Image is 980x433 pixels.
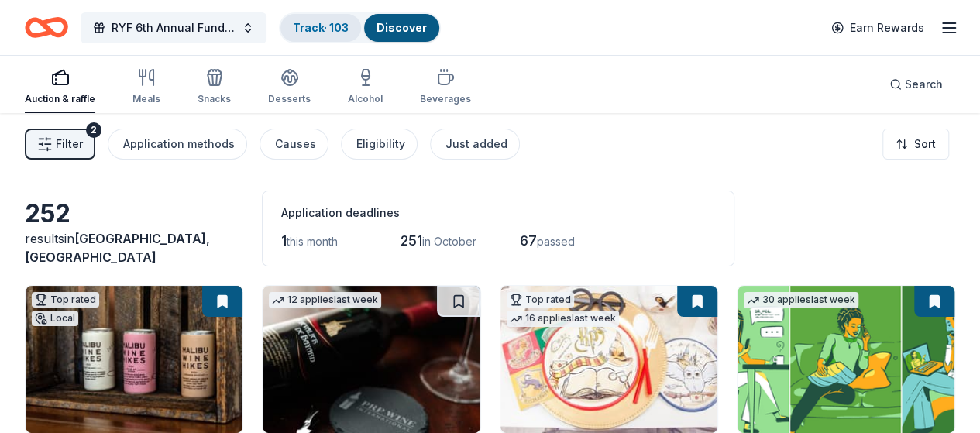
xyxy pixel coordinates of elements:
[281,204,715,222] div: Application deadlines
[356,135,405,153] div: Eligibility
[520,232,537,249] span: 67
[507,311,619,327] div: 16 applies last week
[25,93,95,105] div: Auction & raffle
[56,135,83,153] span: Filter
[32,311,78,326] div: Local
[537,235,575,248] span: passed
[279,12,441,43] button: Track· 103Discover
[348,62,383,113] button: Alcohol
[341,129,418,160] button: Eligibility
[25,198,243,229] div: 252
[905,75,943,94] span: Search
[401,232,422,249] span: 251
[500,286,717,433] img: Image for Oriental Trading
[112,19,236,37] span: RYF 6th Annual Fundraiser Gala - Lights, Camera, Auction!
[25,231,210,265] span: in
[86,122,101,138] div: 2
[877,69,955,100] button: Search
[420,93,471,105] div: Beverages
[268,62,311,113] button: Desserts
[263,286,480,433] img: Image for PRP Wine International
[108,129,247,160] button: Application methods
[198,93,231,105] div: Snacks
[268,93,311,105] div: Desserts
[25,231,210,265] span: [GEOGRAPHIC_DATA], [GEOGRAPHIC_DATA]
[914,135,936,153] span: Sort
[25,9,68,46] a: Home
[123,135,235,153] div: Application methods
[269,292,381,308] div: 12 applies last week
[287,235,338,248] span: this month
[25,62,95,113] button: Auction & raffle
[281,232,287,249] span: 1
[32,292,99,308] div: Top rated
[744,292,858,308] div: 30 applies last week
[422,235,476,248] span: in October
[26,286,242,433] img: Image for Malibu Wine Hikes
[25,129,95,160] button: Filter2
[822,14,934,42] a: Earn Rewards
[25,229,243,266] div: results
[275,135,316,153] div: Causes
[377,21,427,34] a: Discover
[420,62,471,113] button: Beverages
[293,21,349,34] a: Track· 103
[260,129,328,160] button: Causes
[882,129,949,160] button: Sort
[507,292,574,308] div: Top rated
[445,135,507,153] div: Just added
[132,93,160,105] div: Meals
[738,286,954,433] img: Image for BetterHelp Social Impact
[81,12,266,43] button: RYF 6th Annual Fundraiser Gala - Lights, Camera, Auction!
[430,129,520,160] button: Just added
[132,62,160,113] button: Meals
[198,62,231,113] button: Snacks
[348,93,383,105] div: Alcohol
